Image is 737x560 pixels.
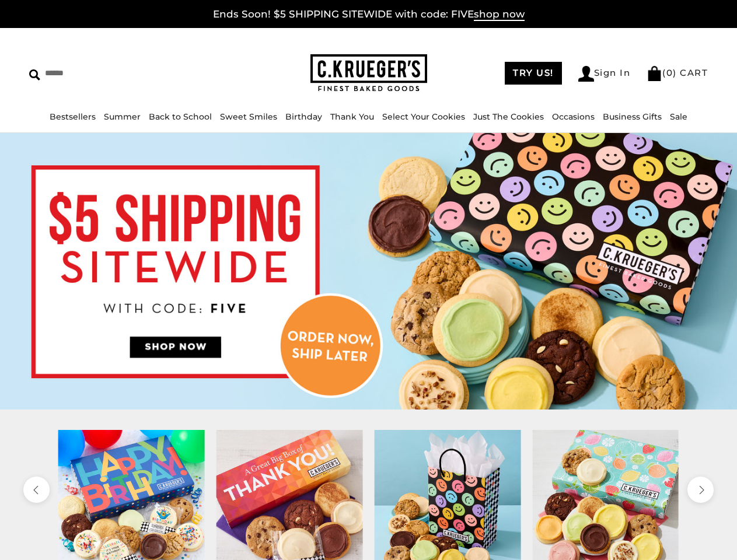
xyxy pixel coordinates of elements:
a: Sale [670,111,687,122]
button: previous [23,477,50,503]
a: Business Gifts [603,111,662,122]
a: Thank You [330,111,374,122]
span: 0 [666,67,673,78]
a: Select Your Cookies [382,111,465,122]
a: Summer [104,111,141,122]
a: Ends Soon! $5 SHIPPING SITEWIDE with code: FIVEshop now [213,8,525,21]
a: Birthday [285,111,322,122]
a: Sweet Smiles [220,111,277,122]
a: Just The Cookies [473,111,544,122]
img: Search [29,69,40,80]
a: (0) CART [647,67,708,78]
img: C.KRUEGER'S [310,54,427,92]
a: Occasions [552,111,595,122]
a: Sign In [578,66,631,82]
a: Back to School [149,111,212,122]
input: Search [29,64,184,82]
img: Bag [647,66,662,81]
a: Bestsellers [50,111,96,122]
button: next [687,477,714,503]
span: shop now [474,8,525,21]
img: Account [578,66,594,82]
a: TRY US! [505,62,562,85]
